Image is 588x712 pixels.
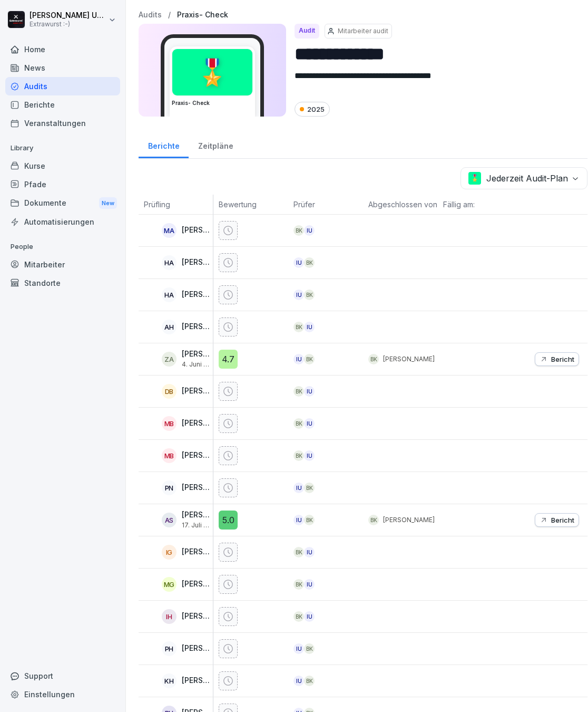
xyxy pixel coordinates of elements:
p: Library [5,140,120,157]
p: [PERSON_NAME] Usik [30,11,106,20]
a: Home [5,40,120,59]
p: Bewertung [219,199,283,210]
div: BK [304,515,315,525]
p: People [5,238,120,255]
div: IU [304,386,315,397]
div: Audit [295,24,319,39]
p: 4. Juni 2025 [182,361,211,368]
div: BK [304,676,315,686]
div: 5.0 [219,511,238,530]
div: 2025 [295,102,330,117]
div: IU [304,225,315,236]
p: [PERSON_NAME] [182,547,211,556]
div: BK [293,322,304,332]
button: Bericht [535,352,579,366]
p: [PERSON_NAME] [182,451,211,460]
p: [PERSON_NAME] [182,226,211,235]
div: BK [304,643,315,654]
div: MB [162,416,177,431]
div: IU [293,676,304,686]
div: BK [304,354,315,364]
div: BK [293,386,304,397]
a: DokumenteNew [5,194,120,213]
div: IU [293,354,304,364]
div: BK [304,257,315,268]
a: Mitarbeiter [5,255,120,274]
div: 🎖️ [172,49,252,95]
p: [PERSON_NAME] [182,350,211,359]
div: BK [293,418,304,429]
div: Support [5,667,120,685]
div: IU [293,290,304,300]
p: [PERSON_NAME] [383,354,435,364]
div: AS [162,513,177,527]
a: Standorte [5,274,120,292]
a: Berichte [5,95,120,114]
p: Abgeschlossen von [368,199,433,210]
p: Extrawurst :-) [30,21,106,28]
div: IU [304,579,315,590]
p: Bericht [551,355,574,363]
div: HA [162,255,177,270]
a: News [5,59,120,77]
p: [PERSON_NAME] [182,612,211,621]
p: / [168,11,171,20]
h3: Praxis- Check [172,99,253,107]
div: IU [304,418,315,429]
p: 17. Juli 2025 [182,522,211,529]
p: [PERSON_NAME] [182,290,211,299]
a: Einstellungen [5,685,120,704]
div: 4.7 [219,350,238,369]
p: [PERSON_NAME] [182,511,211,519]
p: [PERSON_NAME] [182,483,211,492]
div: Kurse [5,157,120,175]
div: BK [293,547,304,557]
p: [PERSON_NAME] [182,387,211,396]
p: [PERSON_NAME] [182,580,211,589]
div: BK [304,290,315,300]
div: KH [162,673,177,688]
a: Automatisierungen [5,213,120,231]
p: [PERSON_NAME] [182,676,211,685]
a: Veranstaltungen [5,114,120,132]
div: BK [293,450,304,461]
div: Zeitpläne [189,131,242,158]
div: BK [368,354,379,364]
div: IU [304,611,315,622]
p: [PERSON_NAME] [383,515,435,525]
div: BK [293,611,304,622]
th: Prüfer [288,195,363,215]
div: DB [162,384,177,399]
p: [PERSON_NAME] [182,419,211,428]
div: IU [293,515,304,525]
div: AH [162,320,177,334]
div: IU [293,483,304,493]
div: BK [304,483,315,493]
div: PH [162,641,177,656]
p: Audits [139,11,162,20]
a: Pfade [5,175,120,194]
div: IU [304,322,315,332]
div: Dokumente [5,194,120,213]
a: Praxis- Check [177,11,228,20]
div: BK [293,579,304,590]
p: Prüfling [144,199,208,210]
div: IU [293,257,304,268]
a: Audits [5,77,120,95]
div: PN [162,480,177,495]
th: Fällig am: [438,195,513,215]
p: [PERSON_NAME] [182,644,211,653]
div: New [99,197,117,209]
p: [PERSON_NAME] [182,258,211,267]
a: Berichte [139,131,189,158]
div: ZA [162,352,177,367]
